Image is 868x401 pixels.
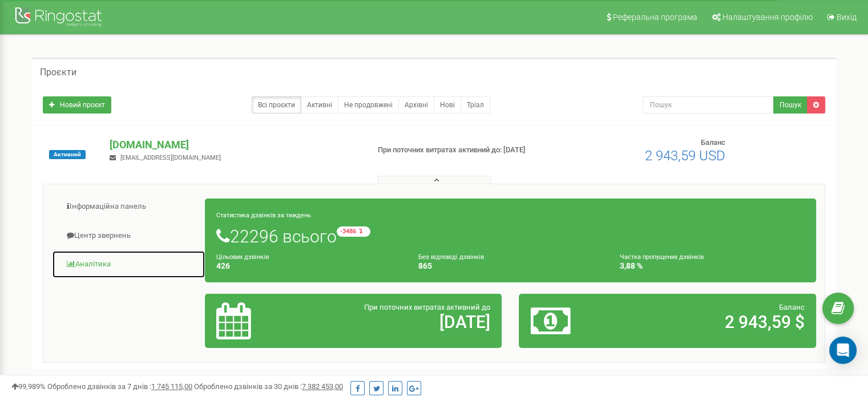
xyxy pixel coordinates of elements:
[722,13,813,22] span: Налаштування профілю
[418,262,603,270] h4: 865
[628,313,805,331] h2: 2 943,59 $
[110,137,359,152] p: [DOMAIN_NAME]
[151,382,192,391] u: 1 745 115,00
[337,226,370,237] small: -3486
[52,193,205,221] a: Інформаційна панель
[47,382,192,391] span: Оброблено дзвінків за 7 днів :
[461,96,490,114] a: Тріал
[378,145,560,156] p: При поточних витратах активний до: [DATE]
[773,96,808,114] button: Пошук
[43,96,111,114] a: Новий проєкт
[11,382,46,391] span: 99,989%
[418,253,484,261] small: Без відповіді дзвінків
[52,222,205,250] a: Центр звернень
[313,313,490,331] h2: [DATE]
[338,96,399,114] a: Не продовжені
[301,96,338,114] a: Активні
[829,337,857,364] div: Open Intercom Messenger
[613,13,697,22] span: Реферальна програма
[645,148,725,164] span: 2 943,59 USD
[837,13,857,22] span: Вихід
[620,253,704,261] small: Частка пропущених дзвінків
[620,262,805,270] h4: 3,88 %
[779,303,805,311] span: Баланс
[52,250,205,278] a: Аналiтика
[434,96,461,114] a: Нові
[120,154,221,161] span: [EMAIL_ADDRESS][DOMAIN_NAME]
[398,96,434,114] a: Архівні
[216,226,805,246] h1: 22296 всього
[252,96,301,114] a: Всі проєкти
[216,212,311,219] small: Статистика дзвінків за тиждень
[643,96,774,114] input: Пошук
[216,262,401,270] h4: 426
[302,382,343,391] u: 7 382 453,00
[701,138,725,147] span: Баланс
[49,150,86,159] span: Активний
[40,67,76,78] h5: Проєкти
[364,303,490,311] span: При поточних витратах активний до
[194,382,343,391] span: Оброблено дзвінків за 30 днів :
[216,253,269,261] small: Цільових дзвінків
